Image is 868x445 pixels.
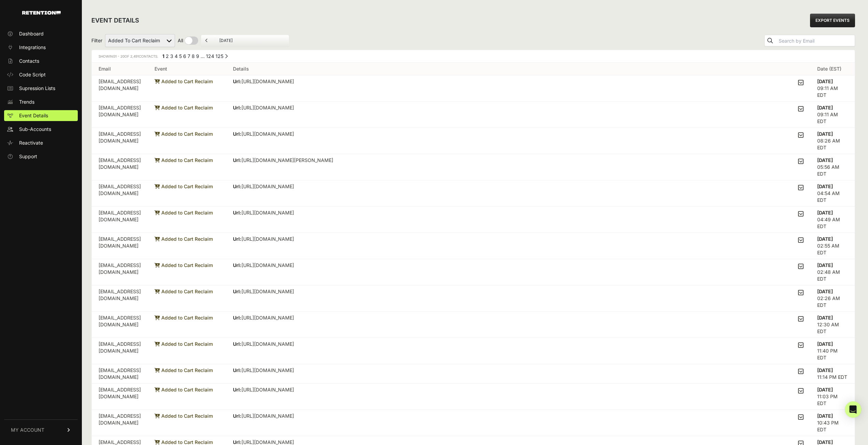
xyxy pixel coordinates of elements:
[170,53,173,59] a: Page 3
[19,58,39,64] span: Contacts
[19,30,44,37] span: Dashboard
[817,288,833,294] strong: [DATE]
[183,53,186,59] a: Page 6
[4,97,78,107] a: Trends
[155,262,213,268] span: Added to Cart Reclaim
[155,78,213,84] span: Added to Cart Reclaim
[4,419,78,440] a: MY ACCOUNT
[233,209,363,216] p: [URL][DOMAIN_NAME]
[810,285,855,312] td: 02:26 AM EDT
[92,364,148,384] td: [EMAIL_ADDRESS][DOMAIN_NAME]
[233,439,241,445] strong: Url:
[192,53,195,59] a: Page 8
[155,367,213,373] span: Added to Cart Reclaim
[810,312,855,338] td: 12:30 AM EDT
[233,262,308,269] p: [URL][DOMAIN_NAME]
[162,53,164,59] em: Page 1
[92,102,148,128] td: [EMAIL_ADDRESS][DOMAIN_NAME]
[817,210,833,216] strong: [DATE]
[155,413,213,419] span: Added to Cart Reclaim
[92,259,148,285] td: [EMAIL_ADDRESS][DOMAIN_NAME]
[817,367,833,373] strong: [DATE]
[233,157,348,164] p: [URL][DOMAIN_NAME][PERSON_NAME]
[233,367,352,374] p: [URL][DOMAIN_NAME]
[810,75,855,102] td: 09:11 AM EDT
[148,63,226,75] th: Event
[22,11,61,15] img: Retention.com
[92,154,148,180] td: [EMAIL_ADDRESS][DOMAIN_NAME]
[155,236,213,242] span: Added to Cart Reclaim
[233,315,241,321] strong: Url:
[817,236,833,242] strong: [DATE]
[817,131,833,137] strong: [DATE]
[155,210,213,216] span: Added to Cart Reclaim
[188,53,190,59] a: Page 7
[233,105,241,110] strong: Url:
[155,288,213,294] span: Added to Cart Reclaim
[233,183,308,190] p: [URL][DOMAIN_NAME]
[92,338,148,364] td: [EMAIL_ADDRESS][DOMAIN_NAME]
[233,341,241,347] strong: Url:
[233,236,241,242] strong: Url:
[155,183,213,189] span: Added to Cart Reclaim
[233,183,241,189] strong: Url:
[4,28,78,39] a: Dashboard
[810,63,855,75] th: Date (EST)
[11,427,44,433] span: MY ACCOUNT
[817,157,833,163] strong: [DATE]
[810,259,855,285] td: 02:48 AM EDT
[201,53,205,59] span: …
[92,233,148,259] td: [EMAIL_ADDRESS][DOMAIN_NAME]
[817,78,833,84] strong: [DATE]
[4,42,78,53] a: Integrations
[19,153,37,160] span: Support
[233,262,241,268] strong: Url:
[166,53,169,59] a: Page 2
[810,338,855,364] td: 11:40 PM EDT
[4,69,78,80] a: Code Script
[4,83,78,94] a: Supression Lists
[810,14,855,27] a: EXPORT EVENTS
[179,53,182,59] a: Page 5
[19,126,51,133] span: Sub-Accounts
[810,180,855,207] td: 04:54 AM EDT
[777,36,855,46] input: Search by Email
[817,341,833,347] strong: [DATE]
[810,384,855,410] td: 11:03 PM EDT
[4,110,78,121] a: Event Details
[19,99,34,105] span: Trends
[233,387,241,392] strong: Url:
[817,387,833,392] strong: [DATE]
[4,151,78,162] a: Support
[155,341,213,347] span: Added to Cart Reclaim
[233,104,308,111] p: [URL][DOMAIN_NAME]
[196,53,199,59] a: Page 9
[4,56,78,66] a: Contacts
[233,131,241,137] strong: Url:
[810,364,855,384] td: 11:14 PM EDT
[92,63,148,75] th: Email
[91,37,102,44] span: Filter
[233,386,308,393] p: [URL][DOMAIN_NAME]
[155,439,213,445] span: Added to Cart Reclaim
[817,315,833,321] strong: [DATE]
[130,54,139,58] span: 2,491
[4,124,78,135] a: Sub-Accounts
[233,288,241,294] strong: Url:
[92,384,148,410] td: [EMAIL_ADDRESS][DOMAIN_NAME]
[175,53,178,59] a: Page 4
[19,71,46,78] span: Code Script
[233,413,336,419] p: [URL][DOMAIN_NAME]
[92,285,148,312] td: [EMAIL_ADDRESS][DOMAIN_NAME]
[233,236,308,242] p: [URL][DOMAIN_NAME]
[233,78,241,84] strong: Url:
[817,413,833,419] strong: [DATE]
[216,53,223,59] a: Page 125
[226,63,810,75] th: Details
[19,85,55,92] span: Supression Lists
[155,387,213,392] span: Added to Cart Reclaim
[4,137,78,148] a: Reactivate
[233,78,363,85] p: [URL][DOMAIN_NAME]
[105,34,175,47] select: Filter
[161,53,228,61] div: Pagination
